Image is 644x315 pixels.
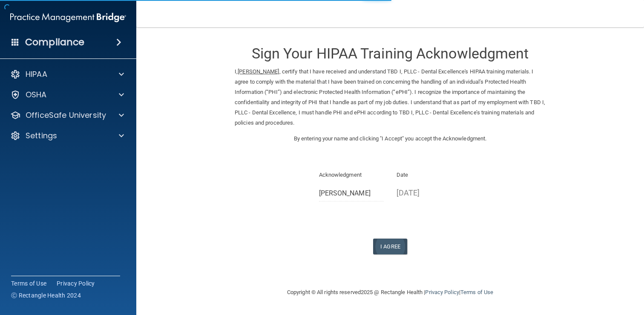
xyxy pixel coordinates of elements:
h3: Sign Your HIPAA Training Acknowledgment [235,46,546,61]
p: By entering your name and clicking "I Accept" you accept the Acknowledgment. [235,134,546,144]
p: I, , certify that I have received and understand TBD I, PLLC - Dental Excellence's HIPAA training... [235,67,546,128]
iframe: Drift Widget Chat Controller [497,255,634,289]
p: HIPAA [26,69,47,79]
h4: Compliance [25,36,84,48]
div: Copyright © All rights reserved 2025 @ Rectangle Health | | [235,279,546,306]
p: [DATE] [397,186,462,200]
p: Acknowledgment [319,170,384,180]
input: Full Name [319,186,384,201]
img: PMB logo [10,9,126,26]
span: Ⓒ Rectangle Health 2024 [11,291,81,300]
p: Settings [26,131,57,141]
a: OSHA [10,90,124,100]
a: Terms of Use [460,289,493,295]
a: Settings [10,131,124,141]
p: Date [397,170,462,180]
a: OfficeSafe University [10,110,124,120]
ins: [PERSON_NAME] [238,68,279,75]
p: OfficeSafe University [26,110,106,120]
a: HIPAA [10,69,124,79]
a: Terms of Use [11,279,46,288]
a: Privacy Policy [425,289,459,295]
a: Privacy Policy [57,279,95,288]
p: OSHA [26,90,47,100]
button: I Agree [373,239,407,254]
